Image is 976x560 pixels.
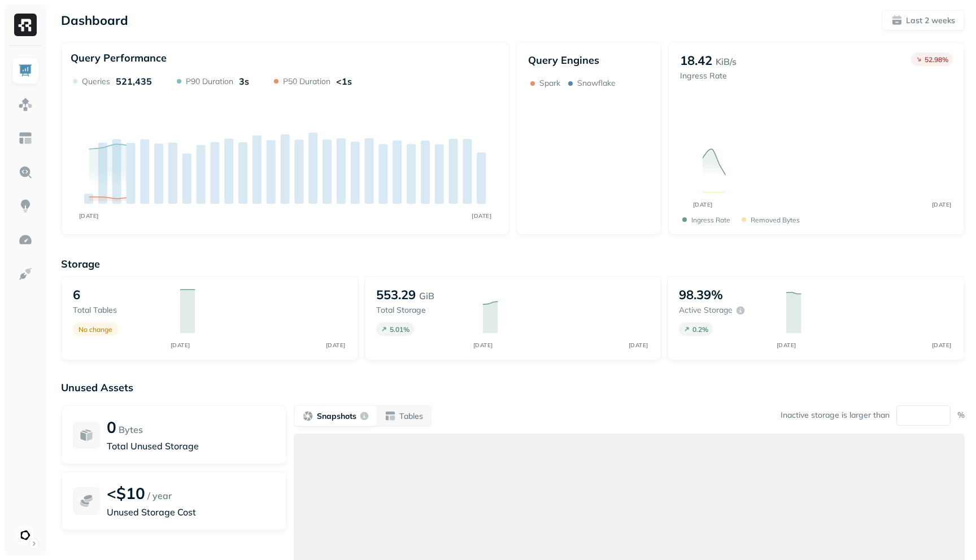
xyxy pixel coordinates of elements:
[79,325,112,334] p: No change
[692,325,708,334] p: 0.2 %
[528,54,650,67] p: Query Engines
[61,257,965,270] p: Storage
[18,266,33,281] img: Integrations
[147,489,172,502] p: / year
[473,342,493,349] tspan: [DATE]
[107,483,145,503] p: <$10
[73,287,80,303] p: 6
[629,342,648,349] tspan: [DATE]
[680,71,737,81] p: Ingress Rate
[73,305,169,316] p: Total tables
[776,342,796,349] tspan: [DATE]
[691,216,730,224] p: Ingress Rate
[18,97,33,112] img: Assets
[376,305,472,316] p: Total storage
[18,527,33,543] img: Ludeo
[399,411,423,422] p: Tables
[14,14,37,36] img: Ryft
[419,289,434,303] p: GiB
[170,342,190,349] tspan: [DATE]
[577,78,616,89] p: Snowflake
[61,381,965,394] p: Unused Assets
[781,410,890,421] p: Inactive storage is larger than
[239,76,249,87] p: 3s
[925,55,948,64] p: 52.98 %
[539,78,560,89] p: Spark
[186,76,233,87] p: P90 Duration
[931,342,951,349] tspan: [DATE]
[336,76,352,87] p: <1s
[71,51,167,64] p: Query Performance
[18,199,33,213] img: Insights
[882,10,965,30] button: Last 2 weeks
[390,325,409,334] p: 5.01 %
[679,305,733,316] p: Active storage
[18,131,33,146] img: Asset Explorer
[107,439,275,453] p: Total Unused Storage
[107,417,116,437] p: 0
[376,287,416,303] p: 553.29
[931,201,951,208] tspan: [DATE]
[472,212,491,220] tspan: [DATE]
[906,15,955,26] p: Last 2 weeks
[283,76,330,87] p: P50 Duration
[82,76,110,87] p: Queries
[317,411,356,422] p: Snapshots
[18,63,33,78] img: Dashboard
[116,76,152,87] p: 521,435
[107,505,275,519] p: Unused Storage Cost
[18,233,33,247] img: Optimization
[680,53,712,68] p: 18.42
[751,216,800,224] p: Removed bytes
[716,55,737,68] p: KiB/s
[325,342,345,349] tspan: [DATE]
[79,212,99,220] tspan: [DATE]
[119,423,143,436] p: Bytes
[692,201,712,208] tspan: [DATE]
[957,410,965,421] p: %
[679,287,723,303] p: 98.39%
[18,165,33,180] img: Query Explorer
[61,12,128,28] p: Dashboard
